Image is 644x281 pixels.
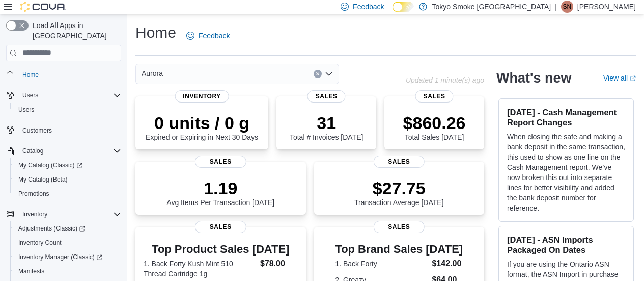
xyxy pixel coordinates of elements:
[403,113,466,141] div: Total Sales [DATE]
[260,258,298,270] dd: $78.00
[353,2,384,12] span: Feedback
[175,90,229,103] span: Inventory
[14,265,48,277] a: Manifests
[14,104,38,116] a: Users
[10,103,125,117] button: Users
[14,265,121,277] span: Manifests
[18,145,47,157] button: Catalog
[14,222,121,235] span: Adjustments (Classic)
[2,207,125,221] button: Inventory
[18,175,68,184] span: My Catalog (Beta)
[555,1,557,13] p: |
[10,172,125,187] button: My Catalog (Beta)
[393,2,414,12] input: Dark Mode
[354,178,444,207] div: Transaction Average [DATE]
[144,243,298,256] h3: Top Product Sales [DATE]
[18,224,85,233] span: Adjustments (Classic)
[22,126,52,135] span: Customers
[14,104,121,116] span: Users
[14,251,106,263] a: Inventory Manager (Classic)
[18,145,121,157] span: Catalog
[496,70,571,86] h2: What's new
[14,173,121,186] span: My Catalog (Beta)
[14,159,87,171] a: My Catalog (Classic)
[577,1,636,13] p: [PERSON_NAME]
[432,258,463,270] dd: $142.00
[22,210,47,218] span: Inventory
[603,74,636,82] a: View allExternal link
[22,91,38,99] span: Users
[14,237,121,249] span: Inventory Count
[18,124,121,137] span: Customers
[18,68,121,81] span: Home
[290,113,363,141] div: Total # Invoices [DATE]
[14,251,121,263] span: Inventory Manager (Classic)
[182,25,234,46] a: Feedback
[199,31,230,41] span: Feedback
[335,243,463,256] h3: Top Brand Sales [DATE]
[2,88,125,103] button: Users
[10,250,125,264] a: Inventory Manager (Classic)
[20,2,66,12] img: Cova
[561,1,573,13] div: Stephanie Neblett
[135,22,176,43] h1: Home
[2,67,125,82] button: Home
[166,178,274,198] p: 1.19
[10,187,125,201] button: Promotions
[314,70,322,78] button: Clear input
[290,113,363,133] p: 31
[18,190,49,198] span: Promotions
[325,70,333,78] button: Open list of options
[18,89,121,101] span: Users
[507,107,625,127] h3: [DATE] - Cash Management Report Changes
[403,113,466,133] p: $860.26
[14,222,89,235] a: Adjustments (Classic)
[18,208,121,220] span: Inventory
[406,76,484,84] p: Updated 1 minute(s) ago
[14,237,66,249] a: Inventory Count
[29,20,121,41] span: Load All Apps in [GEOGRAPHIC_DATA]
[18,89,42,101] button: Users
[2,123,125,138] button: Customers
[374,156,425,168] span: Sales
[18,253,102,261] span: Inventory Manager (Classic)
[22,147,43,155] span: Catalog
[415,90,454,103] span: Sales
[10,264,125,278] button: Manifests
[18,106,34,114] span: Users
[144,259,256,279] dt: 1. Back Forty Kush Mint 510 Thread Cartridge 1g
[14,173,72,186] a: My Catalog (Beta)
[507,132,625,213] p: When closing the safe and making a bank deposit in the same transaction, this used to show as one...
[630,75,636,82] svg: External link
[195,221,246,233] span: Sales
[146,113,258,133] p: 0 units / 0 g
[307,90,346,103] span: Sales
[374,221,425,233] span: Sales
[563,1,572,13] span: SN
[18,69,43,81] a: Home
[10,236,125,250] button: Inventory Count
[146,113,258,141] div: Expired or Expiring in Next 30 Days
[195,156,246,168] span: Sales
[14,188,121,200] span: Promotions
[10,158,125,172] a: My Catalog (Classic)
[18,267,44,275] span: Manifests
[14,188,53,200] a: Promotions
[18,161,82,169] span: My Catalog (Classic)
[18,208,51,220] button: Inventory
[166,178,274,207] div: Avg Items Per Transaction [DATE]
[335,259,428,269] dt: 1. Back Forty
[432,1,551,13] p: Tokyo Smoke [GEOGRAPHIC_DATA]
[14,159,121,171] span: My Catalog (Classic)
[18,239,62,247] span: Inventory Count
[354,178,444,198] p: $27.75
[2,144,125,158] button: Catalog
[10,221,125,236] a: Adjustments (Classic)
[142,67,163,80] span: Aurora
[507,235,625,255] h3: [DATE] - ASN Imports Packaged On Dates
[18,124,56,137] a: Customers
[22,71,39,79] span: Home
